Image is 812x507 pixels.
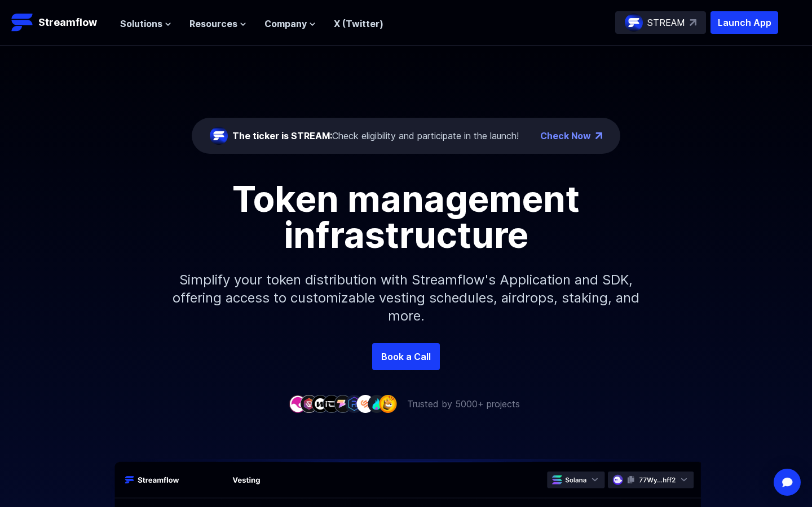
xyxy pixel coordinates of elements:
[120,17,171,30] button: Solutions
[189,17,246,30] button: Resources
[189,17,237,30] span: Resources
[625,14,643,32] img: streamflow-logo-circle.png
[311,395,329,412] img: company-3
[595,132,602,139] img: top-right-arrow.png
[368,395,386,412] img: company-8
[38,15,97,30] p: Streamflow
[152,181,660,253] h1: Token management infrastructure
[774,469,801,496] div: Open Intercom Messenger
[690,19,696,26] img: top-right-arrow.svg
[334,18,383,29] a: X (Twitter)
[323,395,341,412] img: company-4
[647,16,685,29] p: STREAM
[356,395,374,412] img: company-7
[232,129,519,143] div: Check eligibility and participate in the launch!
[289,395,307,412] img: company-1
[372,343,440,370] a: Book a Call
[407,397,520,411] p: Trusted by 5000+ projects
[11,11,34,34] img: Streamflow Logo
[264,17,307,30] span: Company
[164,253,648,343] p: Simplify your token distribution with Streamflow's Application and SDK, offering access to custom...
[120,17,162,30] span: Solutions
[232,130,332,141] span: The ticker is STREAM:
[334,395,352,412] img: company-5
[345,395,363,412] img: company-6
[379,395,397,412] img: company-9
[264,17,316,30] button: Company
[300,395,318,412] img: company-2
[540,129,591,143] a: Check Now
[710,11,778,34] button: Launch App
[11,11,109,34] a: Streamflow
[210,127,228,145] img: streamflow-logo-circle.png
[615,11,706,34] a: STREAM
